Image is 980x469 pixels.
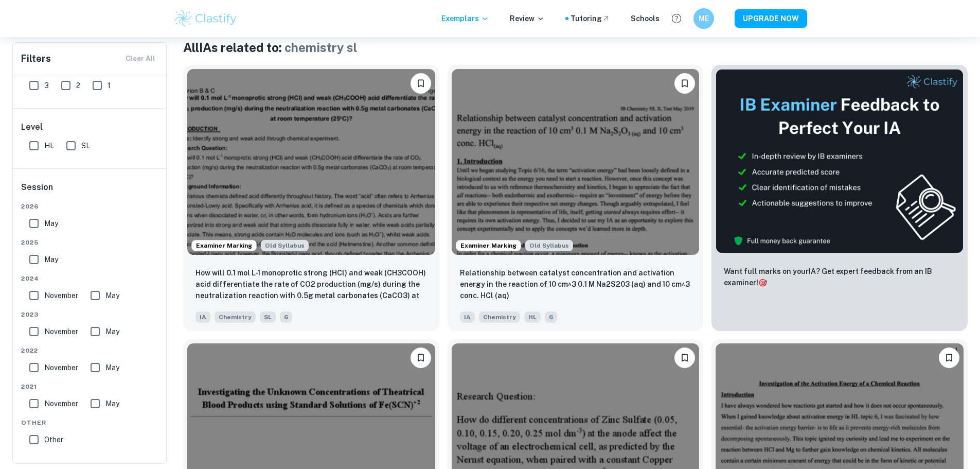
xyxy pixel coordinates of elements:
[716,69,964,253] img: Thumbnail
[21,238,159,247] span: 2025
[195,311,210,323] span: IA
[105,398,119,409] span: May
[44,362,78,373] span: November
[81,140,90,151] span: SL
[460,267,691,301] p: Relationship between catalyst concentration and activation energy in the reaction of 10 cm^3 0.1 ...
[571,13,610,24] a: Tutoring
[261,240,309,251] span: Old Syllabus
[758,279,767,287] span: 🎯
[525,240,573,251] span: Old Syllabus
[187,69,435,255] img: Chemistry IA example thumbnail: How will 0.1 mol L-1 monoprotic strong (
[21,310,159,319] span: 2023
[525,240,573,251] div: Starting from the May 2025 session, the Chemistry IA requirements have changed. It's OK to refer ...
[284,40,357,55] span: chemistry sl
[411,73,431,94] button: Bookmark
[192,241,256,250] span: Examiner Marking
[44,398,78,409] span: November
[44,80,49,91] span: 3
[105,290,119,301] span: May
[44,140,54,151] span: HL
[939,348,959,368] button: Bookmark
[411,348,431,368] button: Bookmark
[631,13,660,24] a: Schools
[724,266,955,288] p: Want full marks on your IA ? Get expert feedback from an IB examiner!
[524,311,541,323] span: HL
[674,73,695,94] button: Bookmark
[173,8,239,29] img: Clastify logo
[21,274,159,283] span: 2024
[479,311,520,323] span: Chemistry
[76,80,80,91] span: 2
[21,121,159,133] h6: Level
[105,326,119,337] span: May
[456,241,521,250] span: Examiner Marking
[105,362,119,373] span: May
[711,65,968,331] a: ThumbnailWant full marks on yourIA? Get expert feedback from an IB examiner!
[215,311,256,323] span: Chemistry
[44,434,63,445] span: Other
[260,311,276,323] span: SL
[698,13,709,24] h6: ME
[441,13,489,24] p: Exemplars
[108,80,111,91] span: 1
[44,326,78,337] span: November
[21,202,159,211] span: 2026
[195,267,427,302] p: How will 0.1 mol L-1 monoprotic strong (HCl) and weak (CH3COOH) acid differentiate the rate of CO...
[183,38,968,57] h1: All IAs related to:
[21,418,159,427] span: Other
[21,346,159,355] span: 2022
[460,311,475,323] span: IA
[735,9,807,28] button: UPGRADE NOW
[674,348,695,368] button: Bookmark
[44,218,58,229] span: May
[510,13,545,24] p: Review
[452,69,700,255] img: Chemistry IA example thumbnail: Relationship between catalyst concentrat
[545,311,557,323] span: 6
[44,254,58,265] span: May
[44,290,78,301] span: November
[21,382,159,391] span: 2021
[280,311,292,323] span: 6
[261,240,309,251] div: Starting from the May 2025 session, the Chemistry IA requirements have changed. It's OK to refer ...
[668,10,685,27] button: Help and Feedback
[183,65,439,331] a: Examiner MarkingStarting from the May 2025 session, the Chemistry IA requirements have changed. I...
[448,65,704,331] a: Examiner MarkingStarting from the May 2025 session, the Chemistry IA requirements have changed. I...
[693,8,714,29] button: ME
[21,181,159,202] h6: Session
[21,51,51,66] h6: Filters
